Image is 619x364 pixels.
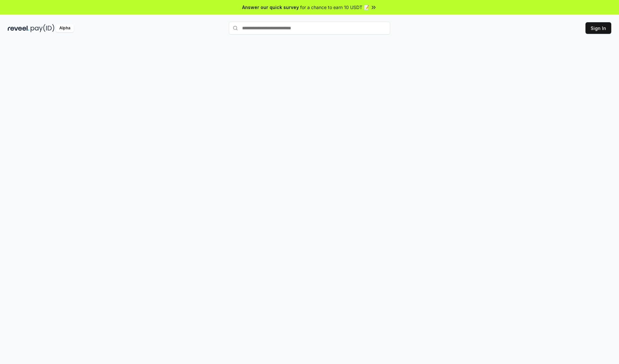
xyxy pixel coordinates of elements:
div: Alpha [56,24,74,32]
span: for a chance to earn 10 USDT 📝 [300,4,369,11]
img: pay_id [31,24,54,32]
span: Answer our quick survey [242,4,299,11]
img: reveel_dark [8,24,29,32]
button: Sign In [585,22,611,34]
